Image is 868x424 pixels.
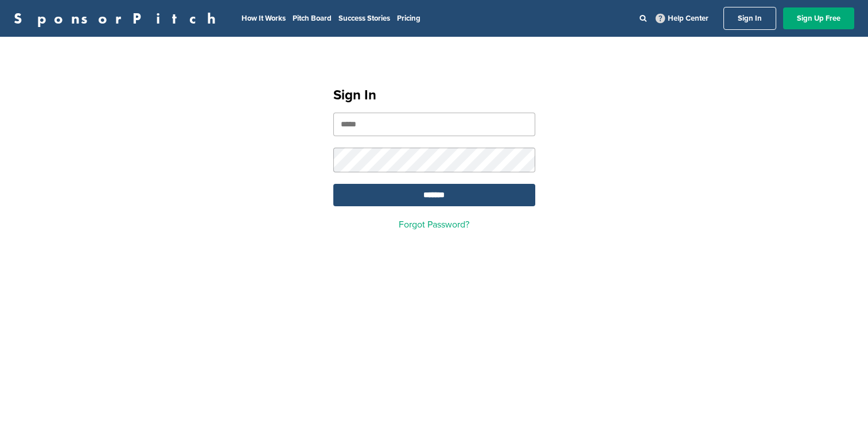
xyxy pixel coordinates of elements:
a: Forgot Password? [399,219,469,230]
a: Sign Up Free [783,7,854,29]
a: How It Works [242,14,286,23]
a: Pitch Board [293,14,332,23]
a: Help Center [653,11,711,25]
a: Pricing [397,14,421,23]
h1: Sign In [333,85,535,106]
a: Sign In [723,7,776,30]
a: SponsorPitch [14,11,223,26]
a: Success Stories [338,14,390,23]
